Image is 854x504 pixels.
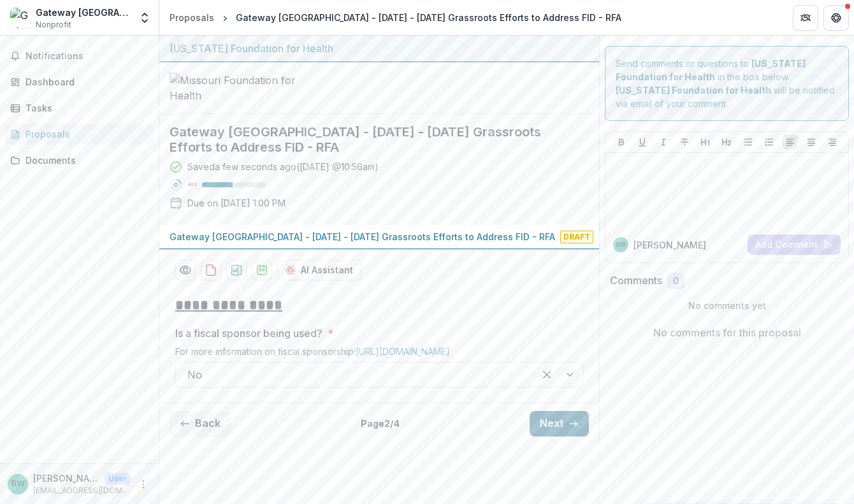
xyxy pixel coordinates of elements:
[653,325,801,340] p: No comments for this proposal
[614,134,629,150] button: Bold
[25,51,148,62] span: Notifications
[673,276,679,287] span: 0
[277,260,361,280] button: AI Assistant
[537,364,557,385] div: Clear selected options
[175,346,583,362] div: For more information on fiscal sponsorship:
[719,134,734,150] button: Heading 2
[33,485,131,496] p: [EMAIL_ADDRESS][DOMAIN_NAME]
[5,71,154,92] a: Dashboard
[170,73,297,103] img: Missouri Foundation for Health
[5,97,154,119] a: Tasks
[804,134,819,150] button: Align Center
[187,180,197,189] p: 48 %
[170,41,589,56] div: [US_STATE] Foundation for Health
[170,11,214,24] div: Proposals
[226,260,247,280] button: download-proposal
[136,477,151,492] button: More
[25,154,143,167] div: Documents
[5,124,154,145] a: Proposals
[105,473,131,484] p: User
[136,5,154,31] button: Open entity switcher
[560,231,593,243] span: Draft
[5,46,154,66] button: Notifications
[656,134,671,150] button: Italicize
[170,230,555,243] p: Gateway [GEOGRAPHIC_DATA] - [DATE] - [DATE] Grassroots Efforts to Address FID - RFA
[10,8,31,28] img: Gateway Metro St. Louis
[25,127,143,141] div: Proposals
[610,275,662,287] h2: Comments
[170,411,231,436] button: Back
[356,346,450,357] a: [URL][DOMAIN_NAME]
[616,241,626,248] div: Bethany Wattles
[748,234,841,255] button: Add Comment
[762,134,777,150] button: Ordered List
[698,134,713,150] button: Heading 1
[187,196,286,210] p: Due on [DATE] 1:00 PM
[25,101,143,115] div: Tasks
[201,260,221,280] button: download-proposal
[5,150,154,171] a: Documents
[530,411,589,436] button: Next
[175,260,196,280] button: Preview fff2f0cb-9013-40eb-b3ac-b5cdfa830fdd-0.pdf
[170,124,568,155] h2: Gateway [GEOGRAPHIC_DATA] - [DATE] - [DATE] Grassroots Efforts to Address FID - RFA
[11,480,25,488] div: Bethany Wattles
[616,85,771,96] strong: [US_STATE] Foundation for Health
[36,6,131,19] div: Gateway [GEOGRAPHIC_DATA][PERSON_NAME]
[36,19,71,31] span: Nonprofit
[635,134,650,150] button: Underline
[252,260,272,280] button: download-proposal
[677,134,692,150] button: Strike
[25,75,143,89] div: Dashboard
[236,11,621,24] div: Gateway [GEOGRAPHIC_DATA] - [DATE] - [DATE] Grassroots Efforts to Address FID - RFA
[825,134,840,150] button: Align Right
[610,299,844,312] p: No comments yet
[361,417,400,430] p: Page 2 / 4
[793,5,818,31] button: Partners
[741,134,756,150] button: Bullet List
[783,134,798,150] button: Align Left
[187,160,379,173] div: Saved a few seconds ago ( [DATE] @ 10:56am )
[605,46,849,121] div: Send comments or questions to in the box below. will be notified via email of your comment.
[823,5,849,31] button: Get Help
[633,238,706,252] p: [PERSON_NAME]
[175,326,322,341] p: Is a fiscal sponsor being used?
[33,472,99,485] p: [PERSON_NAME]
[164,8,626,27] nav: breadcrumb
[164,8,219,27] a: Proposals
